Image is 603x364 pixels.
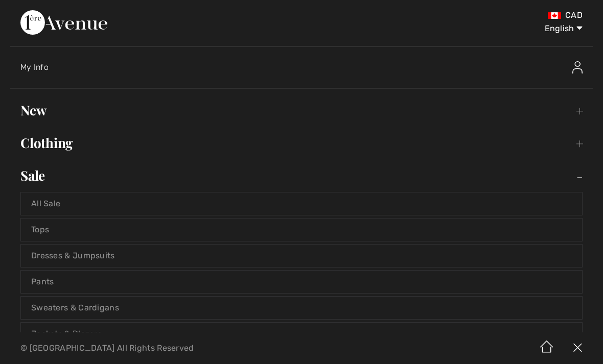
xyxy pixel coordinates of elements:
[20,10,107,35] img: 1ère Avenue
[20,345,354,352] p: © [GEOGRAPHIC_DATA] All Rights Reserved
[20,62,49,72] span: My Info
[10,132,593,154] a: Clothing
[531,332,562,364] img: Home
[10,99,593,122] a: New
[21,245,582,267] a: Dresses & Jumpsuits
[21,219,582,241] a: Tops
[24,7,45,16] span: Chat
[21,297,582,319] a: Sweaters & Cardigans
[572,61,583,74] img: My Info
[21,271,582,293] a: Pants
[10,164,593,187] a: Sale
[562,332,593,364] img: X
[355,10,583,20] div: CAD
[21,323,582,345] a: Jackets & Blazers
[21,192,582,215] a: All Sale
